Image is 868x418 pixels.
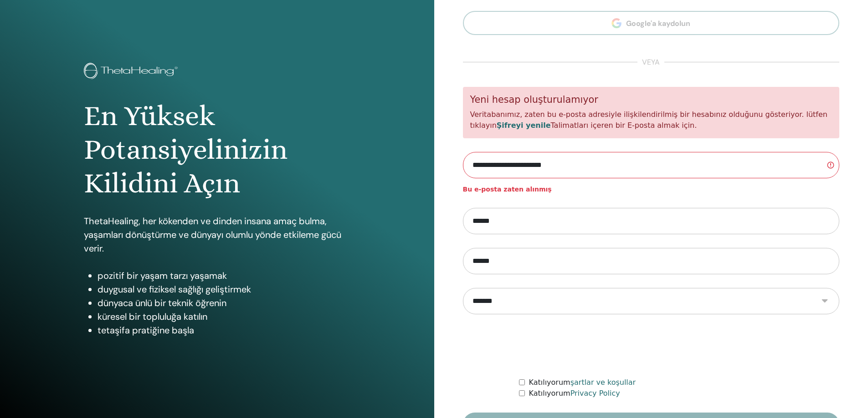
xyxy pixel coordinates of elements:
iframe: reCAPTCHA [582,328,720,363]
li: duygusal ve fiziksel sağlığı geliştirmek [98,282,350,296]
label: Katılıyorum [529,377,636,388]
div: Veritabanımız, zaten bu e-posta adresiyle ilişkilendirilmiş bir hesabınız olduğunu gösteriyor. lü... [463,87,840,138]
h1: En Yüksek Potansiyelinizin Kilidini Açın [84,99,350,201]
a: Şifreyi yenile [497,121,551,130]
h5: Yeni hesap oluşturulamıyor [470,94,832,106]
li: küresel bir topluluğa katılın [98,310,350,323]
strong: Bu e-posta zaten alınmış [463,186,552,193]
a: Privacy Policy [570,389,620,398]
a: şartlar ve koşullar [570,378,636,387]
p: ThetaHealing, her kökenden ve dinden insana amaç bulma, yaşamları dönüştürme ve dünyayı olumlu yö... [84,214,350,255]
li: pozitif bir yaşam tarzı yaşamak [98,269,350,282]
li: dünyaca ünlü bir teknik öğrenin [98,296,350,310]
li: tetaşifa pratiğine başla [98,323,350,337]
label: Katılıyorum [529,388,620,399]
span: veya [637,57,664,68]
